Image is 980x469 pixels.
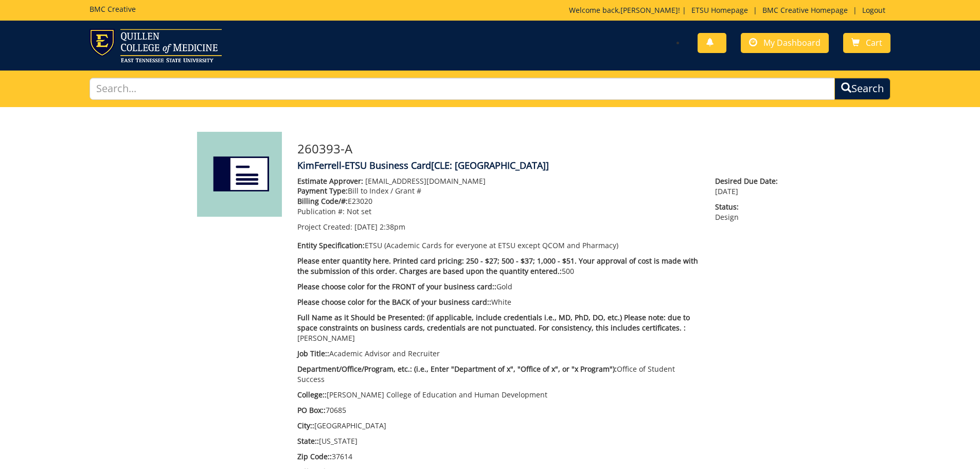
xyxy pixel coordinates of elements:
[297,186,348,196] span: Payment Type:
[297,196,700,206] p: E23020
[297,297,491,307] span: Please choose color for the BACK of your business card::
[297,421,700,431] p: [GEOGRAPHIC_DATA]
[297,240,365,250] span: Entity Specification:
[715,176,783,186] span: Desired Due Date:
[297,405,700,415] p: 70685
[90,78,835,100] input: Search...
[297,186,700,196] p: Bill to Index / Grant #
[297,421,314,430] span: City::
[297,349,329,358] span: Job Title::
[843,33,890,53] a: Cart
[297,142,783,155] h3: 260393-A
[715,202,783,212] span: Status:
[297,349,700,359] p: Academic Advisor and Recruiter
[866,37,882,48] span: Cart
[297,312,690,333] span: Full Name as it Should be Presented: (if applicable, include credentials i.e., MD, PhD, DO, etc.)...
[857,5,890,15] a: Logout
[715,202,783,222] p: Design
[757,5,853,15] a: BMC Creative Homepage
[297,176,363,186] span: Estimate Approver:
[297,256,698,276] span: Please enter quantity here. Printed card pricing: 250 - $27; 500 - $37; 1,000 - $51. Your approva...
[90,29,222,62] img: ETSU logo
[763,37,821,48] span: My Dashboard
[297,312,700,343] p: [PERSON_NAME]
[297,364,617,374] span: Department/Office/Program, etc.: (i.e., Enter "Department of x", "Office of x", or "x Program"):
[297,282,496,291] span: Please choose color for the FRONT of your business card::
[297,405,326,415] span: PO Box::
[297,390,700,400] p: [PERSON_NAME] College of Education and Human Development
[297,222,352,232] span: Project Created:
[297,196,348,206] span: Billing Code/#:
[834,78,890,100] button: Search
[90,5,136,13] h5: BMC Creative
[569,5,890,15] p: Welcome back, ! | | |
[620,5,678,15] a: [PERSON_NAME]
[297,176,700,186] p: [EMAIL_ADDRESS][DOMAIN_NAME]
[715,176,783,197] p: [DATE]
[297,161,783,171] h4: KimFerrell-ETSU Business Card
[297,436,700,446] p: [US_STATE]
[297,451,332,461] span: Zip Code::
[297,390,327,399] span: College::
[686,5,753,15] a: ETSU Homepage
[297,297,700,307] p: White
[297,451,700,462] p: 37614
[431,159,549,171] span: [CLE: [GEOGRAPHIC_DATA]]
[297,256,700,276] p: 500
[297,206,345,216] span: Publication #:
[741,33,829,53] a: My Dashboard
[197,132,282,217] img: Product featured image
[297,364,700,385] p: Office of Student Success
[297,436,319,446] span: State::
[297,282,700,292] p: Gold
[354,222,405,232] span: [DATE] 2:38pm
[347,206,371,216] span: Not set
[297,240,700,251] p: ETSU (Academic Cards for everyone at ETSU except QCOM and Pharmacy)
